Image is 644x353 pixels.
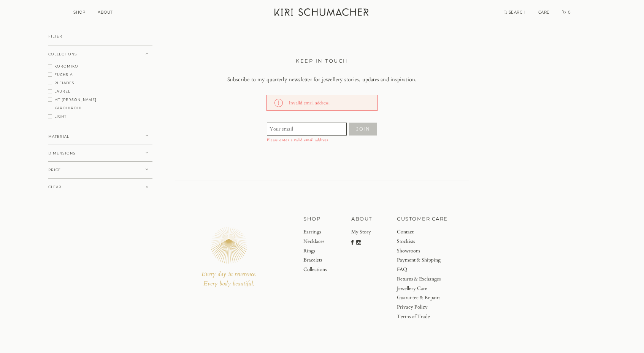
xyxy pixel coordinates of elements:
[48,88,152,93] button: LAUREL
[397,312,448,321] a: Terms of Trade
[397,284,448,293] a: Jewellery Care
[303,214,327,223] a: SHOP
[303,246,327,256] a: Rings
[54,89,70,93] span: LAUREL
[349,123,377,136] button: JOIN
[289,99,330,107] p: Invalid email address.
[48,52,77,56] span: COLLECTIONS
[267,123,347,136] input: Your email
[397,265,448,274] a: FAQ
[73,10,85,15] a: SHOP
[54,98,97,102] span: MT [PERSON_NAME]
[270,4,374,23] a: Kiri Schumacher Home
[397,303,448,312] a: Privacy Policy
[48,72,152,76] button: FUCHSIA
[48,178,152,196] button: CLEAR
[351,227,372,237] a: My Story
[538,10,550,15] a: CARE
[397,237,448,246] a: Stockists
[267,138,377,143] label: Please enter a valid email address
[351,214,372,223] a: ABOUT
[397,227,448,237] a: Contact
[314,75,417,84] span: for jewellery stories, updates and inspiration.
[48,151,76,155] span: DIMENSIONS
[48,185,62,189] span: CLEAR
[303,227,327,237] a: Earrings
[48,105,152,110] button: KAROHIROHI
[356,239,361,248] a: Instagram
[48,35,62,38] span: FILTER
[351,239,354,248] a: Facebook
[98,10,113,15] a: ABOUT
[48,161,152,179] button: PRICE
[48,145,152,162] button: DIMENSIONS
[274,99,283,107] span: failure exclamation mark
[48,97,152,101] button: MT [PERSON_NAME]
[504,10,526,15] a: Search
[54,64,78,68] span: KOROMIKO
[48,63,152,68] button: KOROMIKO
[303,255,327,265] a: Bracelets
[562,10,571,15] a: Cart
[397,274,448,284] a: Returns & Exchanges
[303,237,327,246] a: Necklaces
[54,72,73,77] span: FUCHSIA
[183,57,461,65] h3: KEEP IN TOUCH
[175,269,282,289] div: Every day in reverence. Every body beautiful.
[509,10,526,15] span: SEARCH
[48,128,152,145] button: MATERIAL
[54,114,67,118] span: LIGHT
[48,80,152,85] button: PLEIADES
[48,168,61,172] span: PRICE
[54,81,75,85] span: PLEIADES
[227,75,312,84] span: Subscribe to my quarterly newsletter
[397,255,448,265] a: Payment & Shipping
[397,214,448,223] a: CUSTOMER CARE
[397,293,448,303] a: Guarantee & Repairs
[48,46,152,63] button: COLLECTIONS
[303,265,327,274] a: Collections
[567,10,571,15] span: 0
[48,113,152,118] button: LIGHT
[48,135,69,139] span: MATERIAL
[397,246,448,256] a: Showroom
[54,106,82,110] span: KAROHIROHI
